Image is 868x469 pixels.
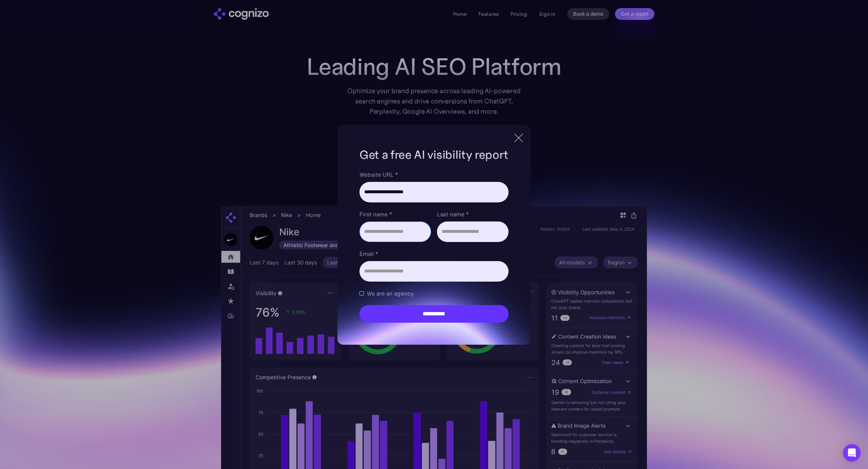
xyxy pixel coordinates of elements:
form: Brand Report Form [359,170,509,323]
label: First name * [359,210,431,219]
label: Email * [359,249,509,258]
label: Website URL * [359,170,509,179]
div: Open Intercom Messenger [843,444,861,462]
h1: Get a free AI visibility report [359,147,509,163]
label: Last name * [437,210,509,219]
span: We are an agency [367,289,413,298]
